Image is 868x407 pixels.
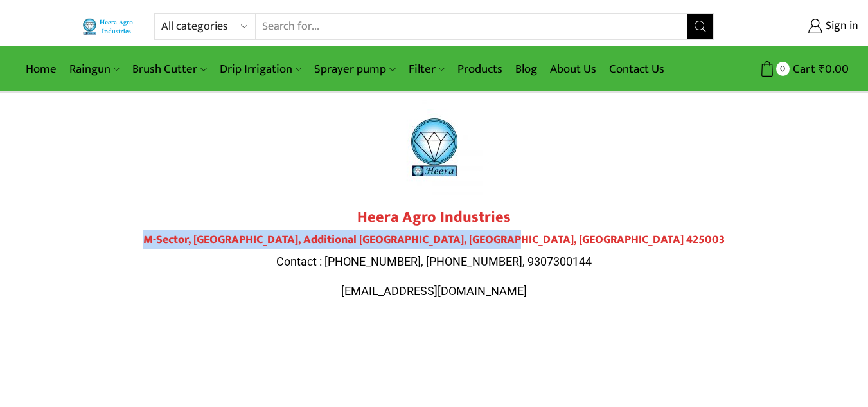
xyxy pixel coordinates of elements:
span: ₹ [819,59,825,79]
a: Home [19,54,63,84]
a: Products [451,54,509,84]
a: Drip Irrigation [213,54,308,84]
span: 0 [776,62,790,75]
a: Filter [402,54,451,84]
a: Sign in [733,15,858,38]
a: Sprayer pump [308,54,402,84]
button: Search button [687,14,713,39]
img: heera-logo-1000 [386,99,483,195]
bdi: 0.00 [819,59,849,79]
a: Raingun [63,54,126,84]
a: Contact Us [603,54,671,84]
a: Blog [509,54,544,84]
a: 0 Cart ₹0.00 [727,57,849,81]
input: Search for... [256,14,687,39]
a: Brush Cutter [126,54,213,84]
span: Cart [790,60,815,78]
span: [EMAIL_ADDRESS][DOMAIN_NAME] [341,284,527,298]
a: About Us [544,54,603,84]
strong: Heera Agro Industries [357,204,511,230]
h4: M-Sector, [GEOGRAPHIC_DATA], Additional [GEOGRAPHIC_DATA], [GEOGRAPHIC_DATA], [GEOGRAPHIC_DATA] 4... [75,233,794,248]
span: Contact : [PHONE_NUMBER], [PHONE_NUMBER], 9307300144 [276,255,592,268]
span: Sign in [822,18,858,35]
